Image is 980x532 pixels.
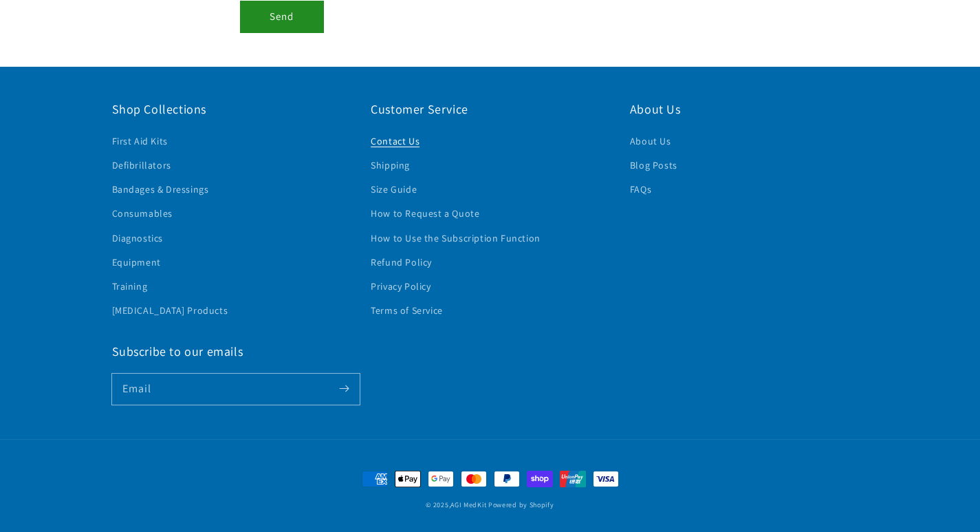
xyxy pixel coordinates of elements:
h2: Shop Collections [112,101,351,117]
button: Send [241,1,323,32]
a: How to Request a Quote [371,202,479,226]
a: Terms of Service [371,299,443,323]
h2: Customer Service [371,101,609,117]
a: Refund Policy [371,251,432,275]
a: Privacy Policy [371,275,431,299]
button: Subscribe [329,374,360,404]
a: Defibrillators [112,153,171,178]
h2: About Us [630,101,869,117]
a: Consumables [112,202,173,226]
a: First Aid Kits [112,133,168,153]
a: [MEDICAL_DATA] Products [112,299,228,323]
a: Blog Posts [630,153,677,178]
a: AGI MedKit [450,500,486,509]
small: © 2025, [426,500,486,509]
a: Powered by Shopify [488,500,554,509]
a: Equipment [112,251,161,275]
a: Training [112,275,148,299]
a: Size Guide [371,178,417,202]
a: Contact Us [371,133,420,153]
a: FAQs [630,178,651,202]
a: How to Use the Subscription Function [371,226,541,251]
a: Shipping [371,153,410,178]
a: Bandages & Dressings [112,178,209,202]
a: About Us [630,133,671,153]
a: Diagnostics [112,226,164,251]
h2: Subscribe to our emails [112,343,869,359]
